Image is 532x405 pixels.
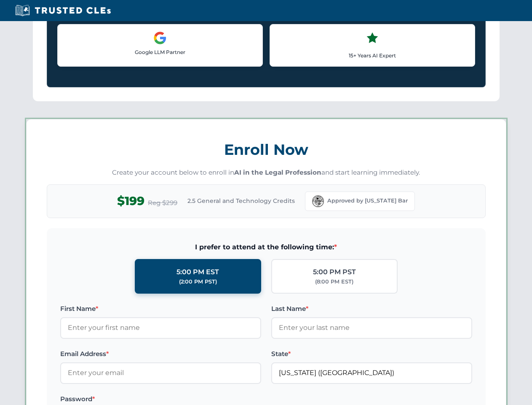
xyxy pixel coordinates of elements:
p: Create your account below to enroll in and start learning immediately. [47,168,486,178]
img: Florida Bar [312,195,324,207]
strong: AI in the Legal Profession [234,168,321,176]
span: Reg $299 [148,198,177,208]
label: Last Name [271,304,472,314]
input: Florida (FL) [271,362,472,383]
span: I prefer to attend at the following time: [60,242,472,253]
div: (8:00 PM EST) [315,278,353,286]
label: First Name [60,304,261,314]
h3: Enroll Now [47,136,486,163]
div: 5:00 PM PST [313,267,356,278]
label: Password [60,394,261,404]
label: Email Address [60,349,261,359]
span: $199 [117,192,144,211]
span: 2.5 General and Technology Credits [187,196,295,205]
label: State [271,349,472,359]
p: 15+ Years AI Expert [277,51,468,59]
span: Approved by [US_STATE] Bar [327,197,408,205]
input: Enter your first name [60,317,261,338]
img: Google [153,31,167,45]
p: Google LLM Partner [64,48,256,56]
div: 5:00 PM EST [176,267,219,278]
div: (2:00 PM PST) [179,278,217,286]
input: Enter your last name [271,317,472,338]
input: Enter your email [60,362,261,383]
img: Trusted CLEs [13,4,113,17]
